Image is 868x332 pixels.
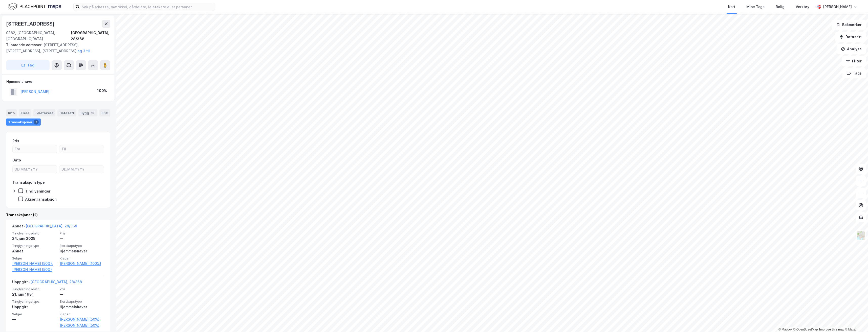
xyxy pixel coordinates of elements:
[12,157,21,163] div: Dato
[12,267,57,273] a: [PERSON_NAME] (50%)
[6,79,110,85] div: Hjemmelshaver
[842,56,866,66] button: Filter
[12,260,57,267] a: [PERSON_NAME] (50%),
[60,312,104,316] span: Kjøper
[843,308,868,332] div: Kontrollprogram for chat
[13,165,57,173] input: DD.MM.YYYY
[60,248,104,254] div: Hjemmelshaver
[26,224,77,228] a: [GEOGRAPHIC_DATA], 28/368
[12,279,82,287] div: Uoppgitt -
[59,145,104,153] input: Til
[12,231,57,235] span: Tinglysningsdato
[12,223,77,231] div: Annet -
[99,109,110,116] div: ESG
[60,260,104,267] a: [PERSON_NAME] (100%)
[12,138,19,144] div: Pris
[60,304,104,310] div: Hjemmelshaver
[60,316,104,322] a: [PERSON_NAME] (50%),
[6,212,110,218] div: Transaksjoner (2)
[30,280,82,284] a: [GEOGRAPHIC_DATA], 28/368
[19,109,31,116] div: Eiere
[819,328,844,331] a: Improve this map
[823,4,852,10] div: [PERSON_NAME]
[80,3,215,11] input: Søk på adresse, matrikkel, gårdeiere, leietakere eller personer
[33,109,55,116] div: Leietakere
[60,287,104,291] span: Pris
[12,299,57,304] span: Tinglysningstype
[6,118,41,126] div: Transaksjoner
[57,109,76,116] div: Datasett
[837,44,866,54] button: Analyse
[60,231,104,235] span: Pris
[25,197,57,202] div: Aksjetransaksjon
[12,291,57,297] div: 21. juni 1981
[843,308,868,332] iframe: Chat Widget
[6,30,71,42] div: 0382, [GEOGRAPHIC_DATA], [GEOGRAPHIC_DATA]
[97,88,107,94] div: 100%
[856,231,866,240] img: Z
[842,68,866,78] button: Tags
[778,328,792,331] a: Mapbox
[12,235,57,242] div: 24. juni 2025
[12,287,57,291] span: Tinglysningsdato
[60,256,104,260] span: Kjøper
[776,4,785,10] div: Bolig
[59,165,104,173] input: DD.MM.YYYY
[6,43,44,47] span: Tilhørende adresser:
[60,291,104,297] div: —
[25,189,51,194] div: Tinglysninger
[835,32,866,42] button: Datasett
[12,179,45,185] div: Transaksjonstype
[60,235,104,242] div: —
[832,20,866,30] button: Bokmerker
[12,304,57,310] div: Uoppgitt
[60,244,104,248] span: Eierskapstype
[6,60,50,70] button: Tag
[90,110,95,115] div: 10
[78,109,97,116] div: Bygg
[34,120,39,125] div: 2
[728,4,735,10] div: Kart
[6,20,56,28] div: [STREET_ADDRESS]
[8,2,61,11] img: logo.f888ab2527a4732fd821a326f86c7f29.svg
[60,299,104,304] span: Eierskapstype
[12,244,57,248] span: Tinglysningstype
[12,316,57,322] div: —
[12,248,57,254] div: Annet
[6,109,17,116] div: Info
[12,312,57,316] span: Selger
[793,328,818,331] a: OpenStreetMap
[71,30,110,42] div: [GEOGRAPHIC_DATA], 28/368
[796,4,809,10] div: Verktøy
[12,256,57,260] span: Selger
[6,42,106,54] div: [STREET_ADDRESS], [STREET_ADDRESS], [STREET_ADDRESS]
[746,4,765,10] div: Mine Tags
[60,322,104,328] a: [PERSON_NAME] (50%)
[13,145,57,153] input: Fra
